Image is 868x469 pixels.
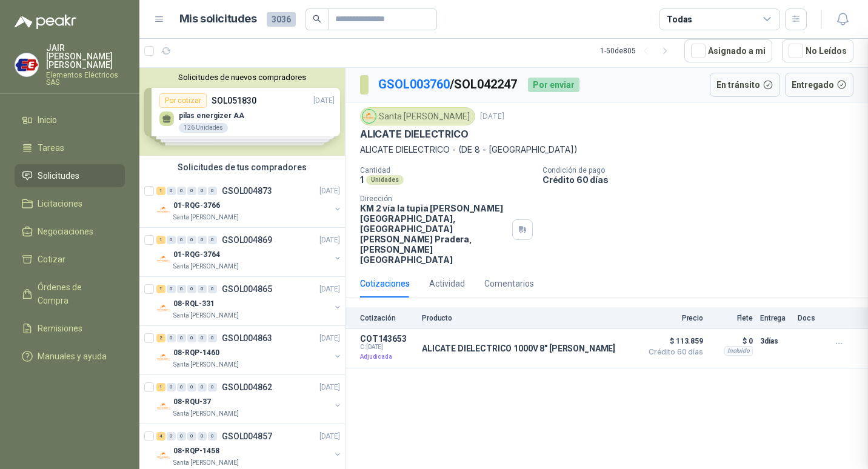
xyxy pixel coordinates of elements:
[15,164,125,187] a: Solicitudes
[38,322,82,335] span: Remisiones
[38,281,113,307] span: Órdenes de Compra
[38,350,107,363] span: Manuales y ayuda
[15,248,125,271] a: Cotizar
[15,15,76,29] img: Logo peakr
[15,136,125,159] a: Tareas
[38,197,82,210] span: Licitaciones
[38,141,64,155] span: Tareas
[15,53,38,76] img: Company Logo
[38,113,57,127] span: Inicio
[15,345,125,368] a: Manuales y ayuda
[15,276,125,312] a: Órdenes de Compra
[179,10,257,28] h1: Mis solicitudes
[38,225,93,238] span: Negociaciones
[15,108,125,131] a: Inicio
[15,317,125,340] a: Remisiones
[38,169,79,182] span: Solicitudes
[313,15,321,23] span: search
[667,13,692,26] div: Todas
[46,72,125,86] p: Elementos Eléctricos SAS
[15,220,125,243] a: Negociaciones
[15,192,125,215] a: Licitaciones
[38,253,65,266] span: Cotizar
[46,44,125,69] p: JAIR [PERSON_NAME] [PERSON_NAME]
[267,12,296,27] span: 3036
